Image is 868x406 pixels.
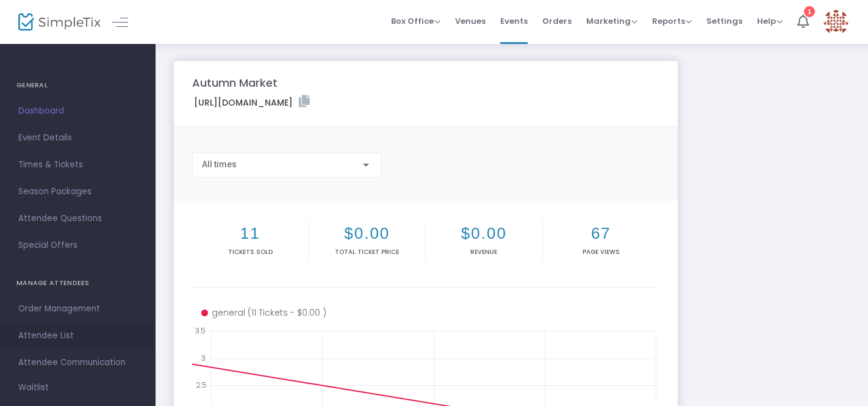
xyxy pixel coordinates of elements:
m-panel-title: Autumn Market [192,74,278,91]
span: Event Details [18,130,137,146]
span: Attendee Communication [18,355,137,371]
span: Settings [706,5,742,37]
span: Waitlist [18,382,49,394]
h4: GENERAL [16,73,139,98]
span: Attendee Questions [18,211,137,227]
span: Season Packages [18,184,137,200]
span: Order Management [18,301,137,317]
span: Times & Tickets [18,157,137,173]
h2: $0.00 [312,224,423,243]
p: Tickets sold [195,247,306,256]
span: Venues [455,5,486,37]
h4: MANAGE ATTENDEES [16,271,139,295]
span: Marketing [586,15,637,27]
span: Orders [542,5,572,37]
span: Reports [652,15,692,27]
span: Box Office [391,15,440,27]
text: 2.5 [196,380,207,390]
p: Page Views [545,247,658,256]
span: Attendee List [18,328,137,344]
p: Revenue [428,247,540,256]
h2: 11 [195,224,306,243]
span: Events [500,5,528,37]
span: All times [202,159,237,169]
text: 3.5 [195,325,206,336]
div: 1 [804,6,815,17]
h2: 67 [545,224,658,243]
span: Dashboard [18,103,137,119]
span: Help [757,15,783,27]
p: Total Ticket Price [312,247,423,256]
label: [URL][DOMAIN_NAME] [194,95,310,109]
text: 3 [201,352,206,363]
h2: $0.00 [428,224,540,243]
span: Special Offers [18,237,137,253]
